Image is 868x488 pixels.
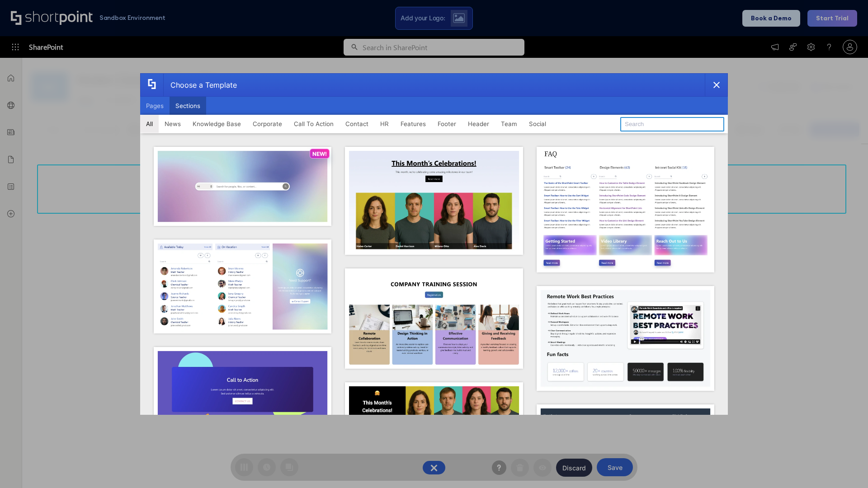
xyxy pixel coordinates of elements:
[374,115,395,133] button: HR
[163,74,237,96] div: Choose a Template
[495,115,523,133] button: Team
[312,150,327,157] p: NEW!
[432,115,462,133] button: Footer
[823,445,868,488] iframe: Chat Widget
[247,115,288,133] button: Corporate
[159,115,187,133] button: News
[140,97,170,115] button: Pages
[340,115,374,133] button: Contact
[288,115,340,133] button: Call To Action
[140,73,728,415] div: template selector
[462,115,495,133] button: Header
[140,115,159,133] button: All
[187,115,247,133] button: Knowledge Base
[170,97,206,115] button: Sections
[395,115,432,133] button: Features
[523,115,552,133] button: Social
[620,117,724,131] input: Search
